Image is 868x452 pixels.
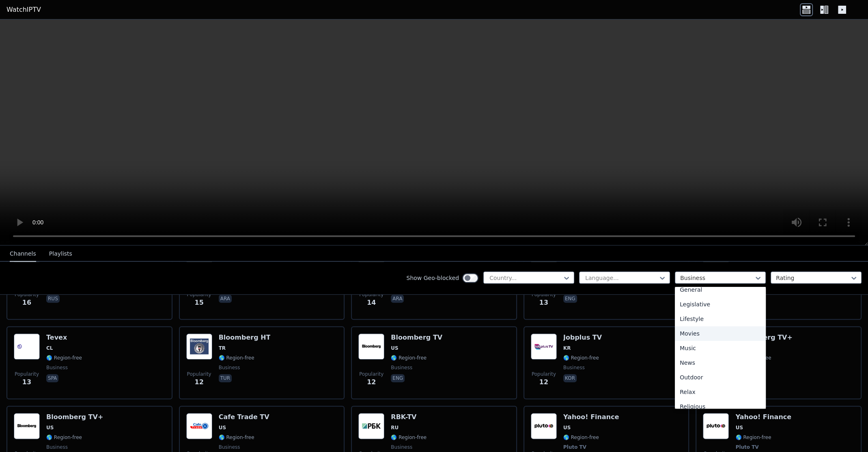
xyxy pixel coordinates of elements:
img: Jobplus TV [531,334,557,359]
h6: Bloomberg HT [219,334,271,342]
span: 13 [539,298,548,308]
span: business [391,364,412,371]
span: US [46,424,54,431]
span: Popularity [15,291,39,298]
a: WatchIPTV [6,5,41,15]
span: 12 [194,377,203,387]
span: 🌎 Region-free [46,355,82,361]
span: Pluto TV [735,444,758,450]
span: US [563,424,571,431]
img: Yahoo! Finance [703,413,729,439]
span: 🌎 Region-free [219,355,254,361]
span: Pluto TV [563,444,586,450]
span: business [219,444,240,450]
span: Popularity [532,291,556,298]
img: RBK-TV [358,413,384,439]
span: Popularity [187,371,211,377]
h6: RBK-TV [391,413,426,421]
img: Bloomberg TV [358,334,384,359]
p: eng [391,374,405,382]
span: 12 [367,377,376,387]
span: TR [219,345,226,351]
p: tur [219,374,232,382]
h6: Yahoo! Finance [563,413,619,421]
span: 🌎 Region-free [391,355,426,361]
h6: Yahoo! Finance [735,413,791,421]
div: News [675,355,766,370]
h6: Bloomberg TV [391,334,442,342]
span: business [46,364,68,371]
span: US [391,345,398,351]
span: Popularity [15,371,39,377]
div: Relax [675,385,766,399]
span: 15 [194,298,203,308]
span: 16 [22,298,31,308]
img: Bloomberg HT [186,334,212,359]
span: business [219,364,240,371]
span: 🌎 Region-free [219,434,254,441]
span: 🌎 Region-free [735,434,771,441]
span: business [391,444,412,450]
span: US [735,424,743,431]
span: Popularity [187,291,211,298]
p: eng [563,295,577,303]
h6: Jobplus TV [563,334,602,342]
span: Popularity [359,291,383,298]
button: Playlists [49,246,72,262]
span: business [46,444,68,450]
span: Popularity [359,371,383,377]
span: business [563,364,585,371]
span: 🌎 Region-free [391,434,426,441]
p: kor [563,374,577,382]
div: Religious [675,399,766,414]
div: Lifestyle [675,312,766,326]
span: US [219,424,226,431]
div: Legislative [675,297,766,312]
span: KR [563,345,571,351]
img: Yahoo! Finance [531,413,557,439]
span: CL [46,345,53,351]
h6: Tevex [46,334,82,342]
span: 13 [22,377,31,387]
span: Popularity [532,371,556,377]
span: RU [391,424,398,431]
img: Bloomberg TV+ [14,413,40,439]
span: 🌎 Region-free [46,434,82,441]
p: ara [391,295,404,303]
div: Movies [675,326,766,341]
h6: Cafe Trade TV [219,413,269,421]
p: spa [46,374,58,382]
img: Cafe Trade TV [186,413,212,439]
div: General [675,282,766,297]
div: Outdoor [675,370,766,385]
h6: Bloomberg TV+ [46,413,103,421]
span: 🌎 Region-free [563,355,599,361]
p: ara [219,295,232,303]
div: Music [675,341,766,355]
span: 🌎 Region-free [563,434,599,441]
label: Show Geo-blocked [406,274,459,282]
span: 14 [367,298,376,308]
button: Channels [10,246,36,262]
span: 12 [539,377,548,387]
img: Tevex [14,334,40,359]
p: rus [46,295,60,303]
